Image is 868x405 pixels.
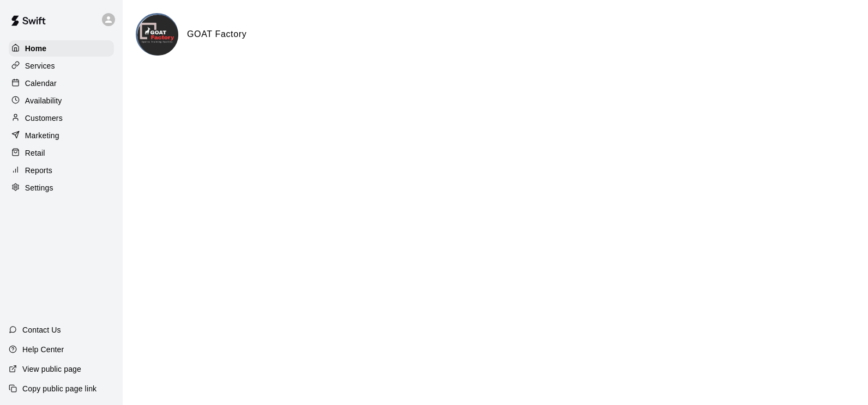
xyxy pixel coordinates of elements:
[9,110,114,126] a: Customers
[9,145,114,161] a: Retail
[137,15,178,56] img: GOAT Factory logo
[9,127,114,144] a: Marketing
[9,162,114,179] a: Reports
[25,95,62,106] p: Availability
[9,58,114,74] a: Services
[22,344,64,355] p: Help Center
[9,40,114,57] a: Home
[9,75,114,91] a: Calendar
[25,182,53,193] p: Settings
[25,113,63,124] p: Customers
[22,364,81,375] p: View public page
[22,324,61,335] p: Contact Us
[9,93,114,109] a: Availability
[22,383,97,394] p: Copy public page link
[25,148,45,158] p: Retail
[187,27,246,41] h6: GOAT Factory
[25,43,47,54] p: Home
[25,130,59,141] p: Marketing
[25,60,55,71] p: Services
[25,78,57,89] p: Calendar
[9,180,114,196] a: Settings
[25,165,52,176] p: Reports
